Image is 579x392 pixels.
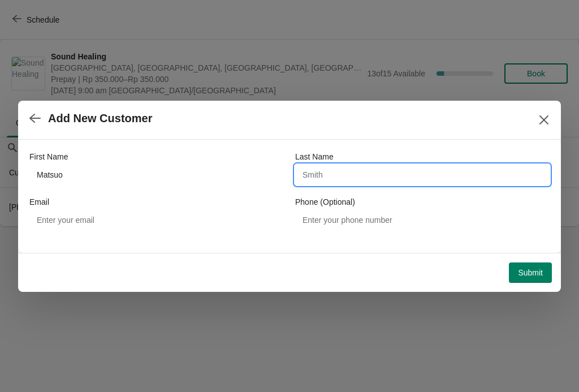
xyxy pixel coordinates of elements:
[534,110,554,130] button: Close
[29,210,284,230] input: Enter your email
[295,151,334,162] label: Last Name
[509,262,552,283] button: Submit
[518,268,543,277] span: Submit
[295,210,550,230] input: Enter your phone number
[29,151,68,162] label: First Name
[295,196,355,208] label: Phone (Optional)
[29,196,49,208] label: Email
[29,165,284,185] input: John
[48,112,152,125] h2: Add New Customer
[295,165,550,185] input: Smith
